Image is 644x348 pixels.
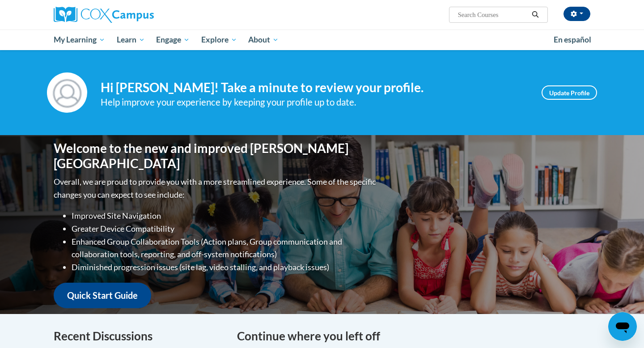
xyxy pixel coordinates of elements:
[101,80,528,95] h4: Hi [PERSON_NAME]! Take a minute to review your profile.
[47,72,87,113] img: Profile Image
[54,7,224,23] a: Cox Campus
[72,209,378,222] li: Improved Site Navigation
[40,30,604,50] div: Main menu
[243,30,285,50] a: About
[248,34,279,45] span: About
[195,30,243,50] a: Explore
[54,7,154,23] img: Cox Campus
[48,30,111,50] a: My Learning
[101,95,528,110] div: Help improve your experience by keeping your profile up to date.
[150,30,195,50] a: Engage
[72,235,378,261] li: Enhanced Group Collaboration Tools (Action plans, Group communication and collaboration tools, re...
[54,283,151,308] a: Quick Start Guide
[548,30,597,49] a: En español
[237,327,590,345] h4: Continue where you left off
[54,175,378,201] p: Overall, we are proud to provide you with a more streamlined experience. Some of the specific cha...
[54,34,105,45] span: My Learning
[608,312,637,341] iframe: Button to launch messaging window
[554,35,591,44] span: En español
[111,30,151,50] a: Learn
[201,34,237,45] span: Explore
[54,141,378,171] h1: Welcome to the new and improved [PERSON_NAME][GEOGRAPHIC_DATA]
[457,9,529,20] input: Search Courses
[72,222,378,235] li: Greater Device Compatibility
[72,261,378,274] li: Diminished progression issues (site lag, video stalling, and playback issues)
[117,34,145,45] span: Learn
[529,9,542,20] button: Search
[542,85,597,100] a: Update Profile
[563,7,590,21] button: Account Settings
[54,327,224,345] h4: Recent Discussions
[156,34,190,45] span: Engage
